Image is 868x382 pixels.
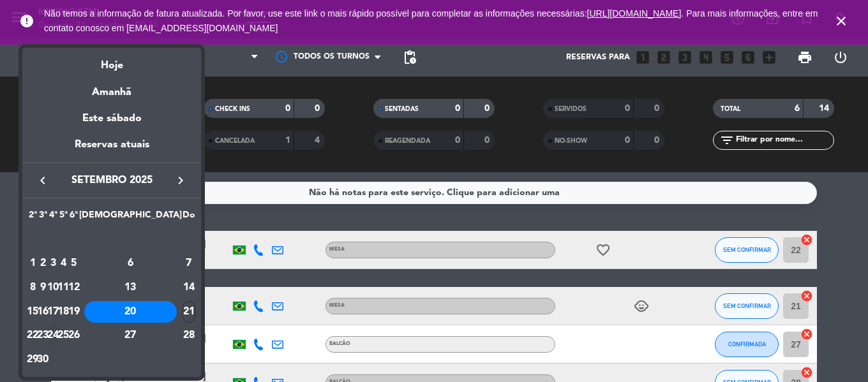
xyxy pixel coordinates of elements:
td: 14 de setembro de 2025 [182,275,196,300]
div: 18 [59,301,68,323]
div: 13 [84,277,177,298]
td: 12 de setembro de 2025 [69,275,79,300]
td: 29 de setembro de 2025 [27,348,38,372]
td: SET [27,228,196,252]
div: 6 [84,253,177,274]
td: 16 de setembro de 2025 [38,300,48,324]
div: 16 [38,301,48,323]
div: 1 [28,253,38,274]
div: 28 [183,325,195,347]
div: 20 [84,301,177,323]
div: 27 [84,325,177,347]
th: Quinta-feira [58,208,68,228]
div: 26 [69,325,79,347]
td: 6 de setembro de 2025 [79,252,182,276]
div: 21 [183,301,195,323]
div: 17 [49,301,58,323]
button: keyboard_arrow_left [31,172,54,189]
div: 15 [28,301,38,323]
div: 23 [38,325,48,347]
td: 8 de setembro de 2025 [27,275,38,300]
td: 4 de setembro de 2025 [58,252,68,276]
td: 27 de setembro de 2025 [79,324,182,348]
button: keyboard_arrow_right [169,172,192,189]
th: Terça-feira [38,208,48,228]
div: Hoje [22,48,201,74]
td: 26 de setembro de 2025 [69,324,79,348]
td: 18 de setembro de 2025 [58,300,68,324]
td: 13 de setembro de 2025 [79,275,182,300]
div: 7 [183,253,195,274]
td: 22 de setembro de 2025 [27,324,38,348]
div: Amanhã [22,75,201,101]
div: 9 [38,277,48,298]
div: 3 [49,253,58,274]
th: Sábado [79,208,182,228]
td: 2 de setembro de 2025 [38,252,48,276]
i: keyboard_arrow_left [35,173,50,188]
div: 19 [69,301,79,323]
i: keyboard_arrow_right [173,173,188,188]
div: 25 [59,325,68,347]
td: 25 de setembro de 2025 [58,324,68,348]
td: 21 de setembro de 2025 [182,300,196,324]
td: 7 de setembro de 2025 [182,252,196,276]
td: 23 de setembro de 2025 [38,324,48,348]
td: 19 de setembro de 2025 [69,300,79,324]
div: 14 [183,277,195,298]
td: 11 de setembro de 2025 [58,275,68,300]
td: 9 de setembro de 2025 [38,275,48,300]
td: 30 de setembro de 2025 [38,348,48,372]
div: 11 [59,277,68,298]
th: Sexta-feira [69,208,79,228]
div: Reservas atuais [22,136,201,163]
div: 12 [69,277,79,298]
div: 5 [69,253,79,274]
td: 3 de setembro de 2025 [48,252,58,276]
div: 24 [49,325,58,347]
td: 15 de setembro de 2025 [27,300,38,324]
div: Este sábado [22,101,201,136]
div: 30 [38,349,48,371]
th: Segunda-feira [27,208,38,228]
td: 5 de setembro de 2025 [69,252,79,276]
div: 8 [28,277,38,298]
td: 10 de setembro de 2025 [48,275,58,300]
div: 2 [38,253,48,274]
th: Domingo [182,208,196,228]
td: 20 de setembro de 2025 [79,300,182,324]
div: 29 [28,349,38,371]
td: 1 de setembro de 2025 [27,252,38,276]
div: 4 [59,253,68,274]
td: 24 de setembro de 2025 [48,324,58,348]
th: Quarta-feira [48,208,58,228]
span: setembro 2025 [54,172,169,189]
div: 22 [28,325,38,347]
td: 28 de setembro de 2025 [182,324,196,348]
div: 10 [49,277,58,298]
td: 17 de setembro de 2025 [48,300,58,324]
